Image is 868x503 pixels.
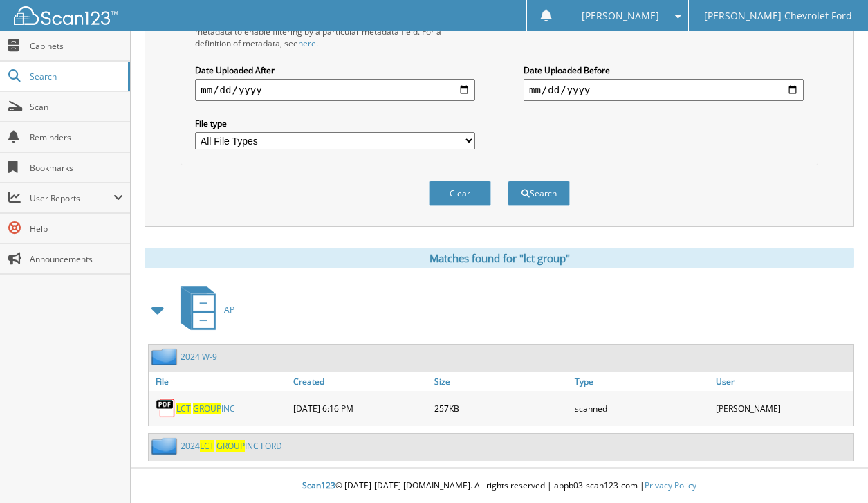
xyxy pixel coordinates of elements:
div: Matches found for "lct group" [145,248,854,268]
span: AP [224,304,234,315]
button: Clear [429,181,491,206]
img: PDF.png [156,398,176,419]
span: Cabinets [30,40,123,52]
a: File [149,372,290,391]
a: AP [172,282,234,337]
a: 2024 W-9 [181,351,217,363]
span: Bookmarks [30,162,123,174]
div: 257KB [431,394,572,422]
label: File type [195,118,475,129]
div: [DATE] 6:16 PM [290,394,431,422]
span: Help [30,223,123,235]
span: [PERSON_NAME] Chevrolet Ford [704,12,852,20]
span: LCT [176,403,191,414]
span: Reminders [30,131,123,143]
a: 2024LCT GROUPINC FORD [181,440,282,452]
span: Announcements [30,253,123,265]
a: Privacy Policy [645,479,696,491]
a: Size [431,372,572,391]
a: LCT GROUPINC [176,403,235,414]
label: Date Uploaded Before [524,64,804,76]
img: folder2.png [151,348,181,365]
button: Search [508,181,570,206]
input: end [524,79,804,101]
div: © [DATE]-[DATE] [DOMAIN_NAME]. All rights reserved | appb03-scan123-com | [131,469,868,503]
div: scanned [571,394,712,422]
a: here [298,37,316,49]
input: start [195,79,475,101]
a: User [712,372,853,391]
div: [PERSON_NAME] [712,394,853,422]
img: scan123-logo-white.svg [14,6,118,25]
span: [PERSON_NAME] [582,12,659,20]
span: GROUP [216,440,245,452]
span: User Reports [30,192,113,204]
span: GROUP [193,403,221,414]
span: Search [30,71,121,82]
a: Type [571,372,712,391]
a: Created [290,372,431,391]
span: Scan [30,101,123,113]
span: LCT [200,440,214,452]
label: Date Uploaded After [195,64,475,76]
div: All metadata fields are searched by default. Select a cabinet with metadata to enable filtering b... [195,14,475,49]
img: folder2.png [151,437,181,455]
span: Scan123 [302,479,335,491]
